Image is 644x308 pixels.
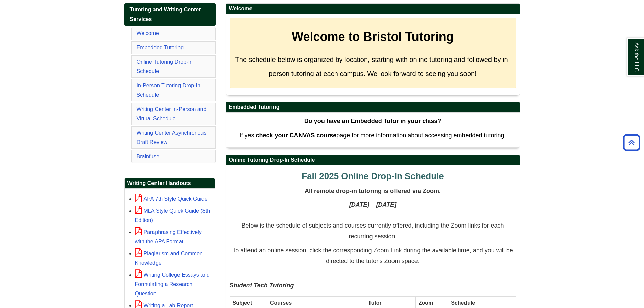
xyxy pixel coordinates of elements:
strong: Do you have an Embedded Tutor in your class? [304,118,442,124]
a: MLA Style Quick Guide (8th Edition) [135,208,210,223]
h2: Welcome [226,4,520,14]
span: If yes, page for more information about accessing embedded tutoring! [239,132,506,139]
strong: [DATE] – [DATE] [349,201,396,208]
strong: Welcome to Bristol Tutoring [292,30,454,44]
a: Tutoring and Writing Center Services [124,3,216,26]
a: Back to Top [621,138,642,147]
h2: Writing Center Handouts [125,178,215,189]
a: Welcome [137,30,159,36]
a: In-Person Tutoring Drop-In Schedule [137,82,200,98]
strong: Tutor [368,300,382,306]
strong: Subject [233,300,252,306]
h2: Online Tutoring Drop-In Schedule [226,155,520,165]
a: Brainfuse [137,153,160,159]
a: Writing Center In-Person and Virtual Schedule [137,106,207,121]
span: Student Tech Tutoring [230,282,294,289]
span: The schedule below is organized by location, starting with online tutoring and followed by in-per... [235,56,510,77]
a: Writing College Essays and Formulating a Research Question [135,272,210,297]
strong: Schedule [451,300,475,306]
span: To attend an online session, click the corresponding Zoom Link during the available time, and you... [232,247,513,264]
a: Online Tutoring Drop-In Schedule [137,59,193,74]
a: Writing Center Asynchronous Draft Review [137,130,207,145]
h2: Embedded Tutoring [226,102,520,113]
a: Embedded Tutoring [137,45,184,50]
span: Below is the schedule of subjects and courses currently offered, including the Zoom links for eac... [241,222,504,240]
span: All remote drop-in tutoring is offered via Zoom. [305,188,441,194]
a: APA 7th Style Quick Guide [135,196,208,202]
span: Tutoring and Writing Center Services [130,7,201,22]
a: Paraphrasing Effectively with the APA Format [135,229,202,244]
span: Fall 2025 Online Drop-In Schedule [302,171,444,181]
a: Plagiarism and Common Knowledge [135,251,203,266]
strong: check your CANVAS course [256,132,336,139]
strong: Courses [270,300,292,306]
